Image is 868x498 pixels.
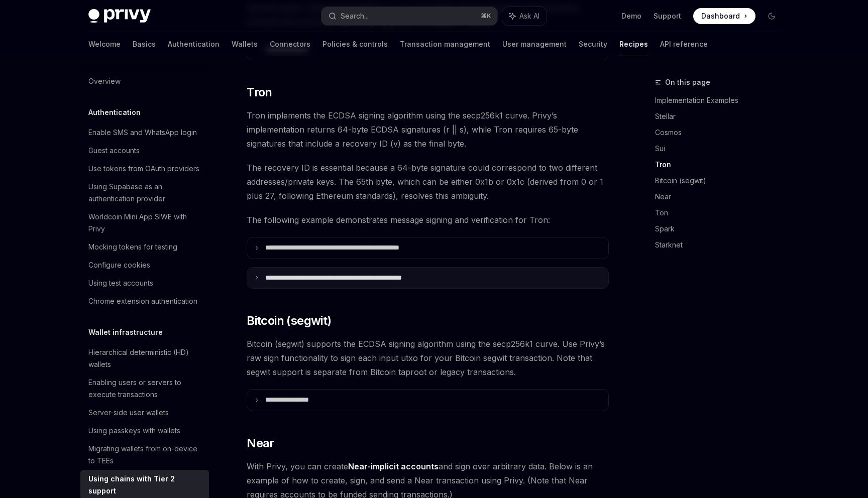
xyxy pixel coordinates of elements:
[660,32,708,56] a: API reference
[619,32,648,56] a: Recipes
[247,313,331,329] span: Bitcoin (segwit)
[80,374,209,404] a: Enabling users or servers to execute transactions
[80,178,209,208] a: Using Supabase as an authentication provider
[88,443,203,467] div: Migrating wallets from on-device to TEEs
[80,343,209,374] a: Hierarchical deterministic (HD) wallets
[88,295,197,307] div: Chrome extension authentication
[341,10,369,22] div: Search...
[80,274,209,292] a: Using test accounts
[80,404,209,422] a: Server-side user wallets
[80,292,209,310] a: Chrome extension authentication
[88,127,197,139] div: Enable SMS and WhatsApp login
[133,32,156,56] a: Basics
[88,9,151,23] img: dark logo
[655,221,788,237] a: Spark
[270,32,310,56] a: Connectors
[655,141,788,157] a: Sui
[400,32,490,56] a: Transaction management
[247,435,274,451] span: Near
[88,145,140,157] div: Guest accounts
[80,238,209,256] a: Mocking tokens for testing
[247,161,609,203] span: The recovery ID is essential because a 64-byte signature could correspond to two different addres...
[80,142,209,160] a: Guest accounts
[88,346,203,370] div: Hierarchical deterministic (HD) wallets
[579,32,607,56] a: Security
[80,440,209,470] a: Migrating wallets from on-device to TEEs
[88,259,150,271] div: Configure cookies
[322,32,388,56] a: Policies & controls
[247,108,609,151] span: Tron implements the ECDSA signing algorithm using the secp256k1 curve. Privy’s implementation ret...
[519,11,539,21] span: Ask AI
[655,237,788,253] a: Starknet
[247,213,609,227] span: The following example demonstrates message signing and verification for Tron:
[88,377,203,401] div: Enabling users or servers to execute transactions
[80,123,209,142] a: Enable SMS and WhatsApp login
[321,7,497,25] button: Search...⌘K
[655,189,788,205] a: Near
[88,407,169,419] div: Server-side user wallets
[665,76,710,88] span: On this page
[88,106,141,118] h5: Authentication
[655,173,788,189] a: Bitcoin (segwit)
[502,7,547,25] button: Ask AI
[88,241,177,253] div: Mocking tokens for testing
[348,461,439,472] a: Near-implicit accounts
[88,326,163,338] h5: Wallet infrastructure
[502,32,567,56] a: User management
[168,32,220,56] a: Authentication
[88,181,203,205] div: Using Supabase as an authentication provider
[88,425,180,437] div: Using passkeys with wallets
[247,337,609,379] span: Bitcoin (segwit) supports the ECDSA signing algorithm using the secp256k1 curve. Use Privy’s raw ...
[655,205,788,221] a: Ton
[247,84,272,100] span: Tron
[88,277,153,289] div: Using test accounts
[88,32,121,56] a: Welcome
[655,157,788,173] a: Tron
[80,422,209,440] a: Using passkeys with wallets
[232,32,258,56] a: Wallets
[88,75,121,87] div: Overview
[655,92,788,108] a: Implementation Examples
[88,211,203,235] div: Worldcoin Mini App SIWE with Privy
[80,72,209,90] a: Overview
[655,125,788,141] a: Cosmos
[701,11,740,21] span: Dashboard
[655,108,788,125] a: Stellar
[88,163,199,175] div: Use tokens from OAuth providers
[693,8,755,24] a: Dashboard
[88,473,203,497] div: Using chains with Tier 2 support
[764,8,780,24] button: Toggle dark mode
[654,11,681,21] a: Support
[621,11,641,21] a: Demo
[481,12,491,20] span: ⌘ K
[80,256,209,274] a: Configure cookies
[80,208,209,238] a: Worldcoin Mini App SIWE with Privy
[80,160,209,178] a: Use tokens from OAuth providers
